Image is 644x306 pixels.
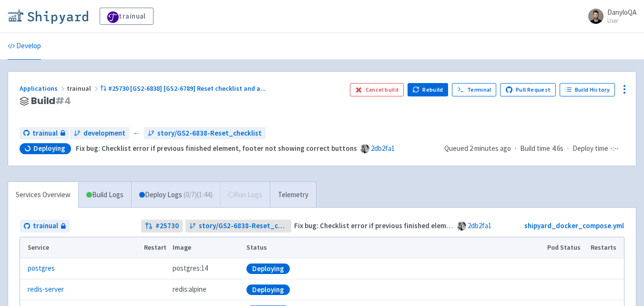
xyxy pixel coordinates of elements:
[55,94,71,107] span: # 4
[100,8,153,25] a: trainual
[452,83,496,96] a: Terminal
[607,18,636,24] small: User
[155,221,179,232] strong: # 25730
[8,33,41,60] a: Develop
[28,263,55,274] a: postgres
[8,9,88,24] img: Shipyard logo
[185,220,291,232] a: story/GS2-6838-Reset_checklist
[468,221,491,230] a: 2db2fa1
[83,128,125,139] span: development
[588,237,624,258] th: Restarts
[244,237,544,258] th: Status
[20,127,69,140] a: trainual
[133,128,140,139] span: ←
[610,143,619,154] span: -:--
[173,284,206,295] span: redis:alpine
[8,182,78,208] a: Services Overview
[500,83,556,96] a: Pull Request
[583,9,636,24] a: DanyloQA User
[20,84,67,93] a: Applications
[28,284,64,295] a: redis-server
[572,143,608,154] span: Deploy time
[199,221,287,232] span: story/GS2-6838-Reset_checklist
[157,128,262,139] span: story/GS2-6838-Reset_checklist
[141,220,183,232] a: #25730
[76,144,357,153] strong: Fix bug: Checklist error if previous finished element, footer not showing correct buttons
[246,285,290,295] div: Deploying
[144,127,266,140] a: story/GS2-6838-Reset_checklist
[607,8,636,17] span: DanyloQA
[350,83,404,96] button: Cancel build
[131,182,220,208] a: Deploy Logs (0/7)(1:44)
[108,84,266,93] span: #25730 [GS2-6838] [GS2-6789] Reset checklist and a ...
[31,95,71,106] span: Build
[32,128,58,139] span: trainual
[270,182,316,208] a: Telemetry
[246,264,290,274] div: Deploying
[294,221,575,230] strong: Fix bug: Checklist error if previous finished element, footer not showing correct buttons
[470,144,511,153] time: 2 minutes ago
[100,84,267,93] a: #25730 [GS2-6838] [GS2-6789] Reset checklist and a...
[20,237,141,258] th: Service
[371,144,395,153] a: 2db2fa1
[67,84,100,93] span: trainual
[173,263,208,274] span: postgres:14
[524,221,624,230] a: shipyard_docker_compose.yml
[33,221,58,232] span: trainual
[444,143,624,154] div: · ·
[560,83,615,96] a: Build History
[169,237,244,258] th: Image
[20,220,70,232] a: trainual
[552,143,563,154] span: 4.6s
[444,144,511,153] span: Queued
[70,127,129,140] a: development
[408,83,449,96] button: Rebuild
[141,237,169,258] th: Restart
[184,190,213,200] span: ( 0 / 7 ) (1:44)
[79,182,131,208] a: Build Logs
[544,237,588,258] th: Pod Status
[33,144,65,153] span: Deploying
[520,143,550,154] span: Build time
